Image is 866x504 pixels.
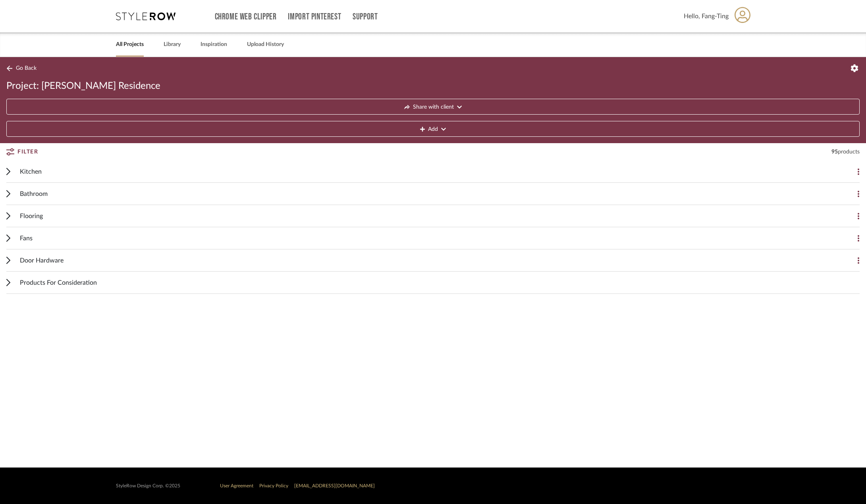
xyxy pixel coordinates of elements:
a: User Agreement [220,483,253,488]
a: Upload History [247,39,284,50]
span: products [838,149,860,155]
button: Go Back [6,63,39,73]
a: Privacy Policy [259,483,288,488]
span: Flooring [20,211,43,221]
button: Add [6,121,860,137]
a: [EMAIL_ADDRESS][DOMAIN_NAME] [294,483,375,488]
span: Add [428,121,438,137]
a: All Projects [116,39,144,50]
span: Bathroom [20,189,48,199]
a: Support [353,13,378,20]
button: Share with client [6,99,860,115]
a: Chrome Web Clipper [215,13,277,20]
span: Project: [PERSON_NAME] Residence [6,80,160,92]
span: Filter [17,145,38,159]
span: Kitchen [20,167,42,176]
span: Products For Consideration [20,278,97,287]
div: 95 [831,148,860,156]
span: Go Back [16,65,37,72]
a: Inspiration [201,39,227,50]
button: Filter [6,145,38,159]
span: Door Hardware [20,256,64,265]
a: Import Pinterest [288,13,341,20]
span: Share with client [413,99,454,115]
a: Library [164,39,181,50]
span: Fans [20,234,33,243]
span: Hello, Fang-Ting [684,11,729,21]
div: StyleRow Design Corp. ©2025 [116,483,180,489]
